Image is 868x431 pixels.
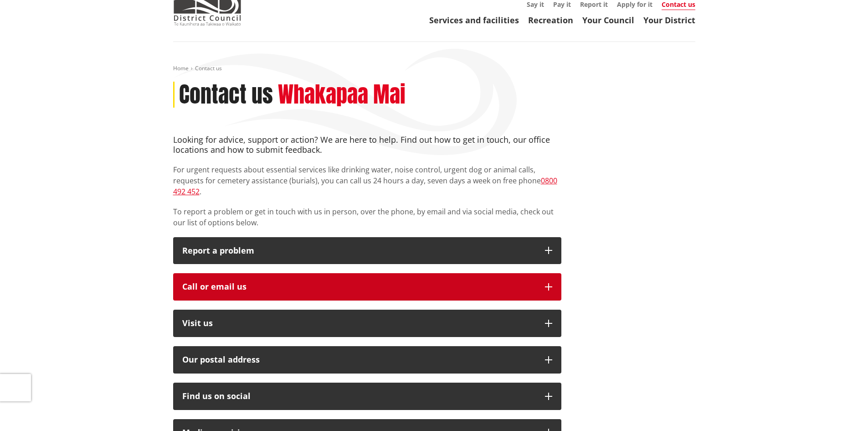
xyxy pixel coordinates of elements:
[173,206,561,228] p: To report a problem or get in touch with us in person, over the phone, by email and via social me...
[173,383,561,410] button: Find us on social
[182,246,536,255] p: Report a problem
[582,15,634,26] a: Your Council
[429,15,519,26] a: Services and facilities
[643,15,695,26] a: Your District
[173,135,561,155] h4: Looking for advice, support or action? We are here to help. Find out how to get in touch, our off...
[173,237,561,265] button: Report a problem
[528,15,573,26] a: Recreation
[195,64,222,72] span: Contact us
[173,346,561,374] button: Our postal address
[182,319,536,328] p: Visit us
[182,282,536,291] div: Call or email us
[173,176,557,197] a: 0800 492 452
[278,82,406,108] h2: Whakapaa Mai
[173,310,561,337] button: Visit us
[173,164,561,197] p: For urgent requests about essential services like drinking water, noise control, urgent dog or an...
[182,355,536,364] h2: Our postal address
[826,393,859,426] iframe: Messenger Launcher
[179,82,273,108] h1: Contact us
[182,392,536,401] div: Find us on social
[173,273,561,301] button: Call or email us
[173,65,695,73] nav: breadcrumb
[173,64,189,72] a: Home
